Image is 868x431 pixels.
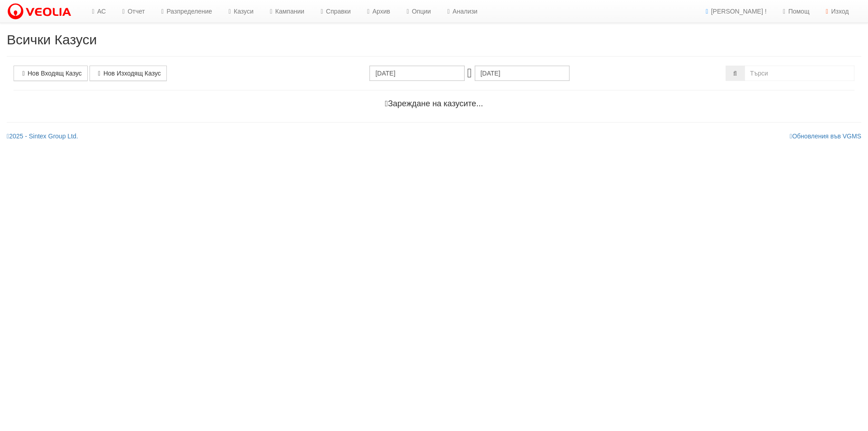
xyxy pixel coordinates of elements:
[7,32,861,47] h2: Всички Казуси
[14,99,854,109] h4: Зареждане на казусите...
[745,66,854,81] input: Търсене по Идентификатор, Бл/Вх/Ап, Тип, Описание, Моб. Номер, Имейл, Файл, Коментар,
[790,133,861,140] a: Обновления във VGMS
[7,133,78,140] a: 2025 - Sintex Group Ltd.
[7,2,75,21] img: VeoliaLogo.png
[14,66,88,81] a: Нов Входящ Казус
[90,66,167,81] a: Нов Изходящ Казус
